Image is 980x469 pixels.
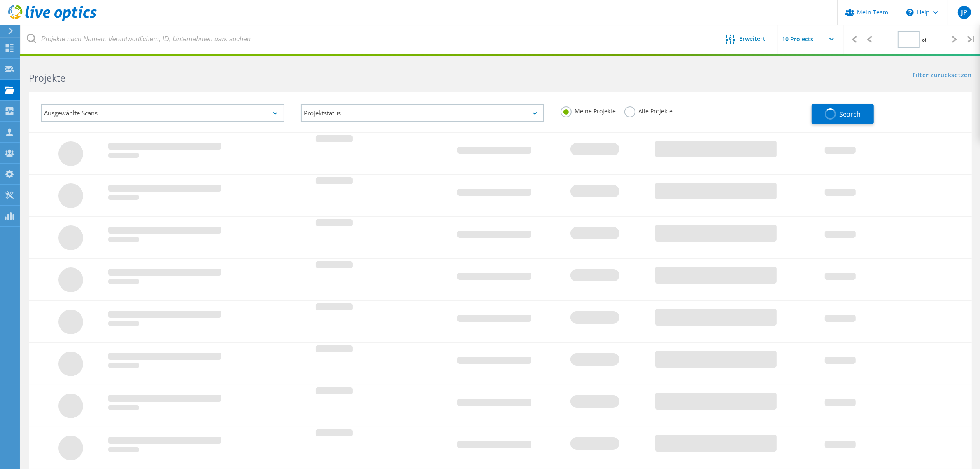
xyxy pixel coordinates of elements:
div: Ausgewählte Scans [41,104,284,122]
label: Meine Projekte [561,106,616,114]
input: Projekte nach Namen, Verantwortlichem, ID, Unternehmen usw. suchen [21,25,713,54]
div: Projektstatus [301,104,544,122]
label: Alle Projekte [624,106,673,114]
svg: \n [906,9,914,16]
a: Live Optics Dashboard [8,17,97,23]
a: Filter zurücksetzen [913,72,972,79]
span: JP [961,9,967,16]
button: Search [812,104,874,124]
div: | [963,25,980,54]
b: Projekte [29,71,65,84]
span: Search [839,110,861,119]
span: Erweitert [739,36,765,42]
span: of [922,36,926,43]
div: | [844,25,861,54]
